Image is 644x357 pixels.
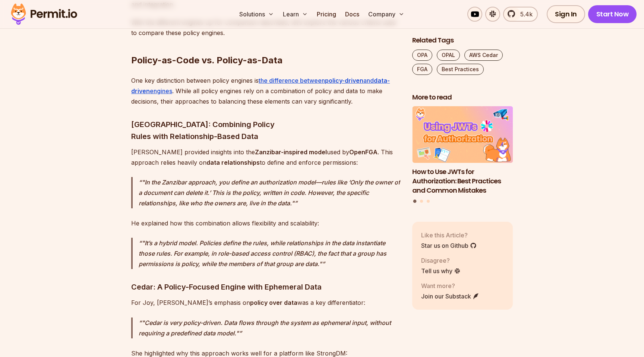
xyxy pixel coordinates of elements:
h2: Related Tags [412,36,513,45]
a: Tell us why [421,266,461,275]
p: One key distinction between policy engines is . While all policy engines rely on a combination of... [131,75,400,107]
h3: Cedar: A Policy-Focused Engine with Ephemeral Data [131,281,400,293]
button: Go to slide 2 [420,200,423,203]
h3: How to Use JWTs for Authorization: Best Practices and Common Mistakes [412,167,513,195]
button: Go to slide 3 [427,200,430,203]
button: Learn [280,7,311,22]
p: He explained how this combination allows flexibility and scalability: [131,218,400,228]
li: 1 of 3 [412,107,513,195]
h2: More to read [412,93,513,102]
a: OPA [412,50,432,61]
h2: Policy-as-Code vs. Policy-as-Data [131,25,400,66]
p: For Joy, [PERSON_NAME]’s emphasis on was a key differentiator: [131,297,400,308]
strong: data-driven [131,77,390,95]
a: Star us on Github [421,241,477,250]
p: "In the Zanzibar approach, you define an authorization model—rules like ‘Only the owner of a docu... [139,177,400,208]
strong: OpenFGA [349,148,378,156]
a: Best Practices [437,64,484,75]
h3: [GEOGRAPHIC_DATA]: Combining Policy Rules with Relationship-Based Data [131,119,400,142]
div: Posts [412,107,513,204]
p: Disagree? [421,256,461,265]
button: Go to slide 1 [413,200,417,203]
a: OPAL [437,50,460,61]
a: Join our Substack [421,292,479,301]
a: FGA [412,64,432,75]
p: Want more? [421,281,479,290]
a: AWS Cedar [464,50,503,61]
strong: data relationships [206,159,260,166]
strong: policy-driven [325,77,363,84]
p: Like this Article? [421,231,477,240]
button: Company [365,7,407,22]
p: "Cedar is very policy-driven. Data flows through the system as ephemeral input, without requiring... [139,317,400,338]
span: 5.4k [516,10,533,19]
a: Pricing [314,7,339,22]
a: Docs [342,7,362,22]
p: "It’s a hybrid model. Policies define the rules, while relationships in the data instantiate thos... [139,238,400,269]
button: Solutions [236,7,277,22]
strong: Zanzibar-inspired model [255,148,327,156]
img: How to Use JWTs for Authorization: Best Practices and Common Mistakes [412,107,513,163]
img: Permit logo [7,1,80,27]
strong: policy over data [250,299,297,306]
a: Sign In [547,5,585,23]
a: the difference betweenpolicy-drivenanddata-drivenengines [131,77,390,95]
a: 5.4k [503,7,538,22]
p: [PERSON_NAME] provided insights into the used by . This approach relies heavily on to define and ... [131,147,400,168]
a: Start Now [588,5,637,23]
